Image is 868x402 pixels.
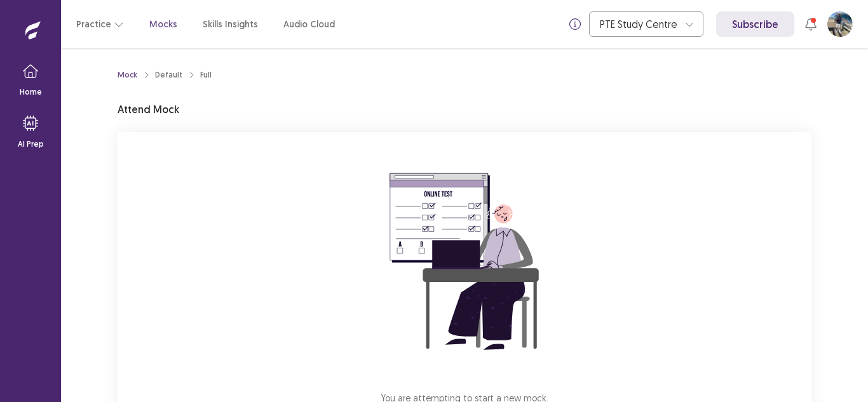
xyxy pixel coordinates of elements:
div: Full [200,69,212,81]
a: Subscribe [716,11,794,37]
nav: breadcrumb [118,69,212,81]
a: Mock [118,69,137,81]
a: Audio Cloud [283,18,335,31]
button: User Profile Image [827,11,853,37]
img: attend-mock [350,147,579,376]
a: Skills Insights [203,18,258,31]
button: Practice [76,13,124,36]
p: Attend Mock [118,102,179,117]
div: Default [155,69,182,81]
a: Mocks [149,18,177,31]
p: Home [20,86,42,98]
p: AI Prep [18,138,44,150]
button: info [564,13,587,36]
div: PTE Study Centre [600,12,679,36]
